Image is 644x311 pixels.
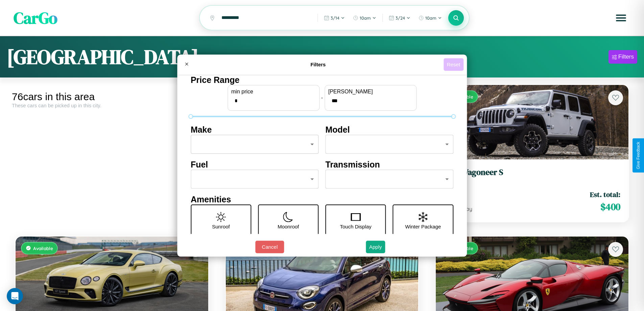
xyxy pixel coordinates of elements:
button: Reset [444,58,463,71]
h4: Model [326,125,454,135]
span: 10am [425,15,436,21]
p: Sunroof [212,222,230,231]
span: CarGo [14,7,57,29]
p: Touch Display [340,222,371,231]
label: min price [231,89,316,95]
button: 10am [350,13,380,23]
h4: Filters [193,62,444,67]
div: 76 cars in this area [12,91,212,103]
div: Open Intercom Messenger [7,288,23,304]
h4: Make [191,125,319,135]
button: 10am [415,13,445,23]
p: - [321,93,323,102]
p: Moonroof [278,222,299,231]
h4: Fuel [191,160,319,170]
h4: Transmission [326,160,454,170]
div: Filters [618,53,634,60]
div: Give Feedback [636,142,641,169]
div: These cars can be picked up in this city. [12,103,212,108]
button: Apply [366,241,385,253]
h3: Jeep Wagoneer S [444,168,620,177]
span: Available [33,245,53,251]
p: Winter Package [405,222,441,231]
button: Open menu [612,8,630,27]
span: $ 400 [600,200,620,214]
span: 3 / 24 [396,15,405,21]
label: [PERSON_NAME] [328,89,413,95]
span: Est. total: [590,190,620,199]
h1: [GEOGRAPHIC_DATA] [7,43,199,71]
span: 10am [360,15,371,21]
button: 3/14 [320,13,348,23]
a: Jeep Wagoneer S2022 [444,168,620,184]
span: 3 / 14 [331,15,339,21]
button: 3/24 [385,13,414,23]
h4: Price Range [191,75,453,85]
button: Filters [609,50,637,64]
button: Cancel [255,241,284,253]
h4: Amenities [191,195,453,204]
